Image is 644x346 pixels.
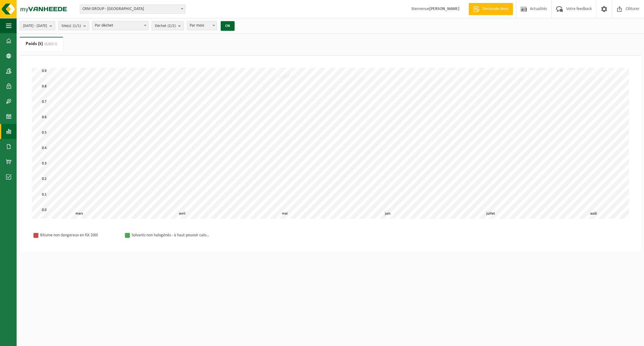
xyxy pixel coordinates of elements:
span: Par mois [187,21,217,30]
div: 0,822 t [277,73,294,79]
span: [DATE] - [DATE] [23,21,47,31]
a: Demande devis [469,3,513,15]
span: Par déchet [92,21,149,30]
count: (1/1) [73,24,81,28]
span: Site(s) [62,21,81,31]
span: CRM GROUP - LIÈGE [80,5,185,13]
button: Déchet(2/2) [152,21,184,30]
strong: [PERSON_NAME] [429,7,460,11]
div: Bitume non dangereux en fût 200l [40,231,119,239]
span: CRM GROUP - LIÈGE [80,5,185,14]
button: Site(s)(1/1) [58,21,89,30]
button: [DATE] - [DATE] [20,21,55,30]
span: (0,822 t) [43,42,57,46]
count: (2/2) [168,24,176,28]
div: Solvants non halogénés - à haut pouvoir calorifique en fût 200L [132,231,210,239]
span: Par déchet [92,21,148,30]
button: OK [221,21,235,31]
span: Demande devis [481,6,510,12]
span: Déchet [155,21,176,31]
a: Poids (t) [20,37,63,51]
span: Par mois [187,21,217,30]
